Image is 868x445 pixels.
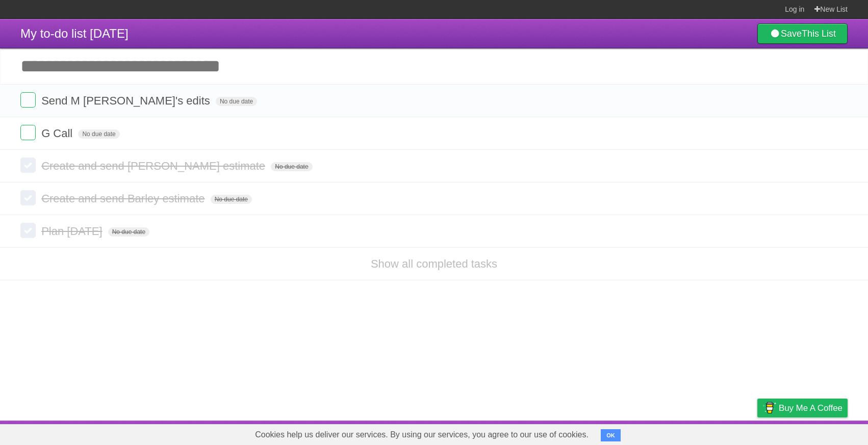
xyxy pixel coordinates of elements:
a: Terms [709,423,732,442]
a: Developers [655,423,697,442]
a: Show all completed tasks [371,257,497,270]
a: SaveThis List [757,23,848,44]
label: Done [20,190,36,205]
span: Create and send [PERSON_NAME] estimate [41,160,268,172]
a: Privacy [744,423,771,442]
span: Buy me a coffee [779,399,843,417]
button: OK [601,429,621,441]
label: Done [20,125,36,140]
span: G Call [41,127,75,140]
span: No due date [211,195,252,204]
span: No due date [108,227,149,237]
span: No due date [271,162,312,171]
span: Cookies help us deliver our services. By using our services, you agree to our use of cookies. [245,425,599,445]
a: About [622,423,643,442]
span: No due date [216,97,257,106]
span: My to-do list [DATE] [20,27,129,40]
span: Plan [DATE] [41,225,105,238]
label: Done [20,223,36,238]
b: This List [802,29,836,39]
span: Create and send Barley estimate [41,192,207,205]
label: Done [20,92,36,108]
a: Buy me a coffee [757,399,848,417]
label: Done [20,158,36,173]
a: Suggest a feature [783,423,848,442]
span: No due date [78,129,119,139]
img: Buy me a coffee [762,399,776,416]
span: Send M [PERSON_NAME]'s edits [41,94,213,107]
